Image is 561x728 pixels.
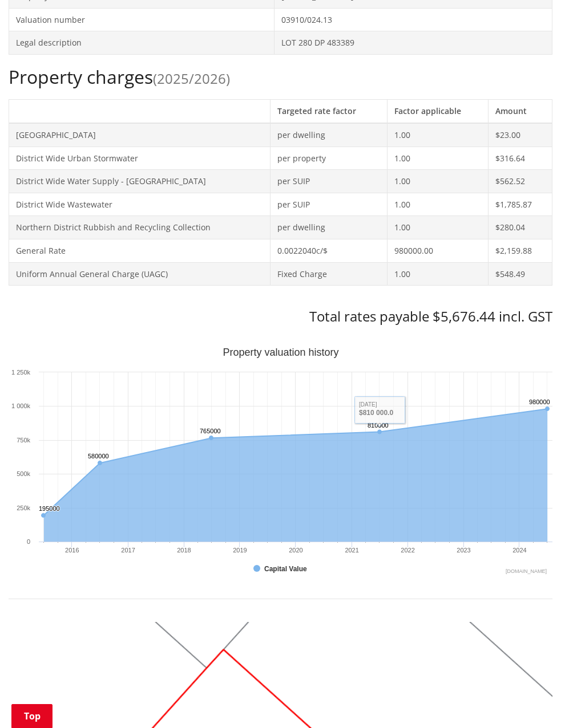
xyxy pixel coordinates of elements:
[387,147,489,170] td: 1.00
[9,262,271,286] td: Uniform Annual General Charge (UAGC)
[387,216,489,239] td: 1.00
[9,348,552,576] div: Property valuation history. Highcharts interactive chart.
[11,369,31,376] text: 1 250k
[489,262,552,286] td: $548.49
[177,547,191,554] text: 2018
[121,547,135,554] text: 2017
[200,428,221,434] text: 765000
[508,680,550,721] iframe: Messenger Launcher
[17,470,30,477] text: 500k
[377,429,382,434] path: Wednesday, Jun 30, 12:00, 810,000. Capital Value.
[387,100,489,123] th: Factor applicable
[271,239,387,262] td: 0.0022040c/$
[9,308,552,325] h3: Total rates payable $5,676.44 incl. GST
[271,170,387,193] td: per SUIP
[88,453,109,459] text: 580000
[9,216,271,239] td: Northern District Rubbish and Recycling Collection
[153,69,230,88] span: (2025/2026)
[9,170,271,193] td: District Wide Water Supply - [GEOGRAPHIC_DATA]
[9,31,275,55] td: Legal description
[65,547,79,554] text: 2016
[387,193,489,216] td: 1.00
[11,402,31,409] text: 1 000k
[17,505,30,511] text: 250k
[457,547,470,554] text: 2023
[271,193,387,216] td: per SUIP
[271,216,387,239] td: per dwelling
[512,547,526,554] text: 2024
[27,538,30,545] text: 0
[529,398,550,405] text: 980000
[489,147,552,170] td: $316.64
[387,239,489,262] td: 980000.00
[9,348,552,576] svg: Interactive chart
[233,547,247,554] text: 2019
[11,704,53,728] a: Top
[289,547,302,554] text: 2020
[489,170,552,193] td: $562.52
[9,66,552,88] h2: Property charges
[271,123,387,147] td: per dwelling
[387,262,489,286] td: 1.00
[387,170,489,193] td: 1.00
[489,216,552,239] td: $280.04
[253,564,309,574] button: Show Capital Value
[9,147,271,170] td: District Wide Urban Stormwater
[489,193,552,216] td: $1,785.87
[401,547,414,554] text: 2022
[223,347,338,358] text: Property valuation history
[489,100,552,123] th: Amount
[489,239,552,262] td: $2,159.88
[489,123,552,147] td: $23.00
[41,513,46,518] path: Tuesday, Jun 30, 12:00, 195,000. Capital Value.
[39,505,60,512] text: 195000
[209,436,213,440] path: Saturday, Jun 30, 12:00, 765,000. Capital Value.
[545,406,550,411] path: Sunday, Jun 30, 12:00, 980,000. Capital Value.
[368,422,389,429] text: 810000
[9,8,275,31] td: Valuation number
[506,568,547,574] text: Chart credits: Highcharts.com
[387,123,489,147] td: 1.00
[98,461,102,465] path: Thursday, Jun 30, 12:00, 580,000. Capital Value.
[9,123,271,147] td: [GEOGRAPHIC_DATA]
[271,100,387,123] th: Targeted rate factor
[9,193,271,216] td: District Wide Wastewater
[274,8,552,31] td: 03910/024.13
[271,262,387,286] td: Fixed Charge
[17,437,30,444] text: 750k
[271,147,387,170] td: per property
[274,31,552,55] td: LOT 280 DP 483389
[9,239,271,262] td: General Rate
[345,547,358,554] text: 2021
